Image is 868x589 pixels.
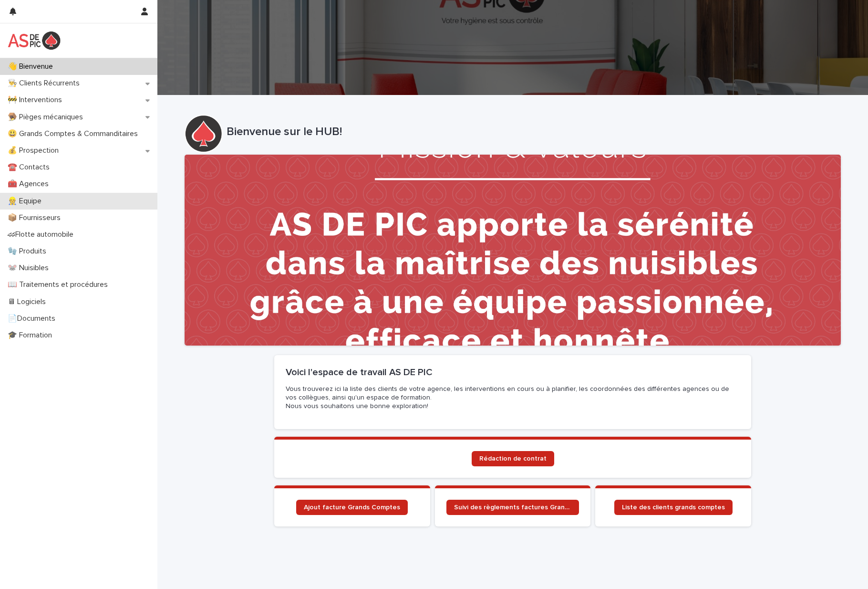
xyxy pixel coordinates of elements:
[4,247,54,256] p: 🧤 Produits
[4,179,56,189] p: 🧰 Agences
[4,197,49,206] p: 👷 Equipe
[4,331,60,340] p: 🎓 Formation
[8,31,61,50] img: yKcqic14S0S6KrLdrqO6
[4,263,56,273] p: 🐭 Nuisibles
[622,504,725,511] span: Liste des clients grands comptes
[479,455,547,462] span: Rédaction de contrat
[304,504,400,511] span: Ajout facture Grands Comptes
[296,500,408,515] a: Ajout facture Grands Comptes
[4,280,115,289] p: 📖 Traitements et procédures
[614,500,733,515] a: Liste des clients grands comptes
[286,385,740,411] p: Vous trouverez ici la liste des clients de votre agence, les interventions en cours ou à planifie...
[4,230,81,239] p: 🏎Flotte automobile
[4,213,68,222] p: 📦 Fournisseurs
[4,163,57,172] p: ☎️ Contacts
[4,95,70,105] p: 🚧 Interventions
[454,504,572,511] span: Suivi des règlements factures Grands Comptes
[4,62,61,71] p: 👋 Bienvenue
[4,113,91,122] p: 🪤 Pièges mécaniques
[227,125,837,139] p: Bienvenue sur le HUB!
[4,129,145,138] p: 😃 Grands Comptes & Commanditaires
[286,367,740,378] h2: Voici l'espace de travail AS DE PIC
[4,314,63,323] p: 📄Documents
[4,79,87,88] p: 👨‍🍳 Clients Récurrents
[4,297,53,306] p: 🖥 Logiciels
[4,146,66,155] p: 💰 Prospection
[472,451,554,466] a: Rédaction de contrat
[446,500,579,515] a: Suivi des règlements factures Grands Comptes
